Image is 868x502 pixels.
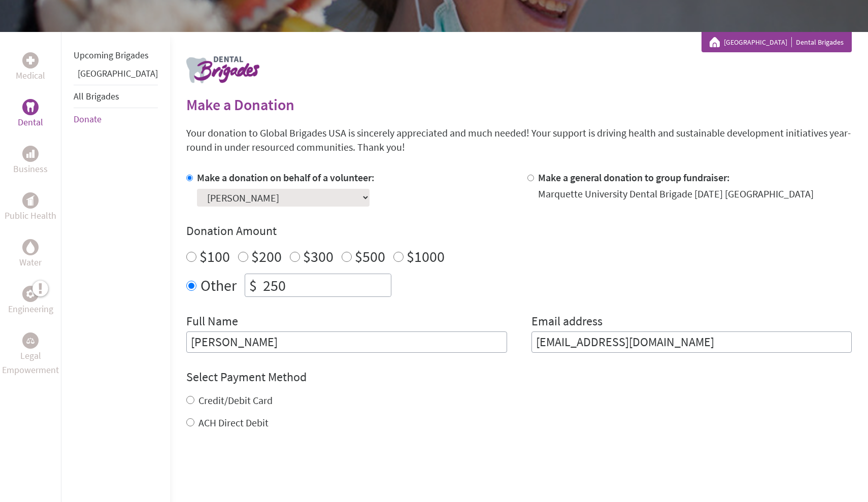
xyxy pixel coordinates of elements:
li: All Brigades [74,85,158,108]
h2: Make a Donation [186,95,852,114]
img: Public Health [26,195,35,206]
a: WaterWater [19,239,42,270]
label: $500 [355,247,385,266]
div: Public Health [22,192,39,209]
img: Business [26,150,35,158]
a: Legal EmpowermentLegal Empowerment [2,332,59,377]
li: Panama [74,66,158,85]
li: Upcoming Brigades [74,44,158,66]
a: MedicalMedical [16,52,45,83]
p: Your donation to Global Brigades USA is sincerely appreciated and much needed! Your support is dr... [186,126,852,154]
img: Water [26,241,35,253]
p: Dental [18,115,43,129]
label: $300 [303,247,333,266]
div: $ [245,274,261,296]
li: Donate [74,108,158,130]
a: [GEOGRAPHIC_DATA] [78,68,158,79]
label: $200 [251,247,282,266]
a: DentalDental [18,99,43,129]
h4: Select Payment Method [186,369,852,385]
div: Engineering [22,286,39,302]
img: Medical [26,56,35,64]
div: Water [22,239,39,255]
input: Your Email [531,331,852,353]
input: Enter Full Name [186,331,507,353]
label: Full Name [186,313,238,331]
img: Legal Empowerment [26,338,35,344]
h4: Donation Amount [186,223,852,239]
a: [GEOGRAPHIC_DATA] [724,37,792,47]
label: Make a donation on behalf of a volunteer: [197,171,375,184]
label: $100 [199,247,230,266]
a: Donate [74,113,102,125]
div: Dental Brigades [710,37,844,47]
div: Dental [22,99,39,115]
a: Public HealthPublic Health [5,192,56,223]
label: Other [201,274,237,297]
label: ACH Direct Debit [198,416,269,429]
a: Upcoming Brigades [74,49,149,61]
label: Make a general donation to group fundraiser: [538,171,730,184]
label: $1000 [407,247,445,266]
p: Water [19,255,42,270]
p: Public Health [5,209,56,223]
p: Medical [16,69,45,83]
label: Credit/Debit Card [198,394,273,407]
a: All Brigades [74,90,119,102]
label: Email address [531,313,603,331]
div: Marquette University Dental Brigade [DATE] [GEOGRAPHIC_DATA] [538,187,814,201]
div: Business [22,146,39,162]
div: Medical [22,52,39,69]
img: Dental [26,102,35,112]
a: BusinessBusiness [13,146,48,176]
p: Legal Empowerment [2,349,59,377]
img: Engineering [26,290,35,298]
iframe: reCAPTCHA [186,450,341,490]
img: logo-dental.png [186,56,259,83]
p: Business [13,162,48,176]
p: Engineering [8,302,53,316]
input: Enter Amount [261,274,391,296]
a: EngineeringEngineering [8,286,53,316]
div: Legal Empowerment [22,332,39,349]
